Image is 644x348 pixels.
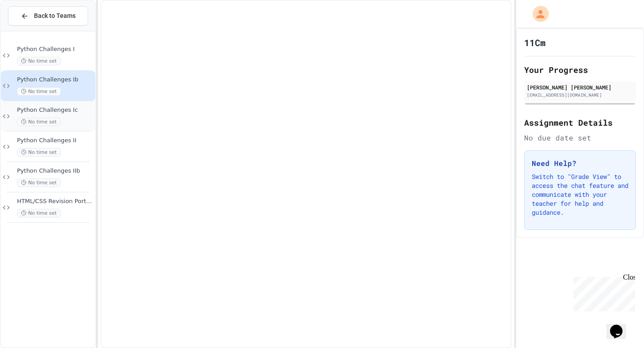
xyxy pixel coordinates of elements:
span: Python Challenges IIb [17,167,93,175]
span: No time set [17,87,61,96]
span: Python Challenges Ic [17,106,93,114]
span: Python Challenges Ib [17,76,93,84]
h2: Assignment Details [524,116,636,129]
h1: 11Cm [524,36,546,49]
div: No due date set [524,132,636,143]
span: No time set [17,209,61,217]
h2: Your Progress [524,64,636,76]
span: Python Challenges II [17,137,93,144]
span: HTML/CSS Revision Portfolio [17,198,93,205]
div: [PERSON_NAME] [PERSON_NAME] [527,83,633,91]
p: Switch to "Grade View" to access the chat feature and communicate with your teacher for help and ... [532,172,628,217]
iframe: chat widget [570,273,635,311]
div: My Account [523,4,551,24]
span: Python Challenges I [17,46,93,53]
span: Back to Teams [34,11,76,21]
iframe: chat widget [606,312,635,339]
span: No time set [17,57,61,65]
span: No time set [17,118,61,126]
h3: Need Help? [532,158,628,169]
div: [EMAIL_ADDRESS][DOMAIN_NAME] [527,92,633,98]
button: Back to Teams [8,6,88,25]
span: No time set [17,178,61,187]
span: No time set [17,148,61,157]
div: Chat with us now!Close [4,4,62,57]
